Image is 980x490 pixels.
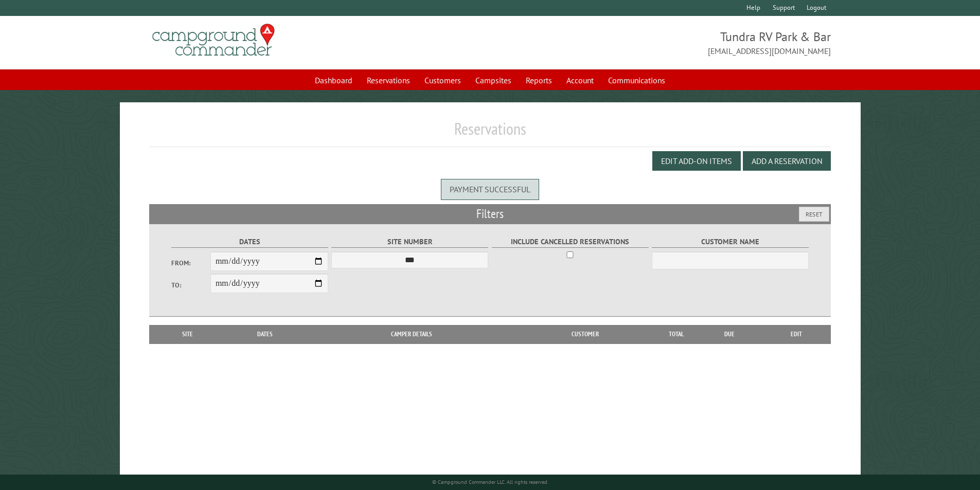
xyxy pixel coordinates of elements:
th: Dates [221,325,309,343]
a: Campsites [469,70,518,90]
label: Site Number [331,236,488,248]
a: Customers [418,70,467,90]
button: Edit Add-on Items [652,151,741,171]
img: Campground Commander [149,20,278,60]
th: Due [697,325,762,343]
a: Reservations [361,70,416,90]
label: From: [171,258,210,268]
button: Reset [799,207,829,222]
h1: Reservations [149,119,831,147]
a: Dashboard [309,70,359,90]
th: Edit [762,325,831,343]
label: Customer Name [652,236,809,248]
th: Camper Details [309,325,514,343]
th: Total [656,325,697,343]
th: Site [154,325,221,343]
th: Customer [514,325,656,343]
a: Communications [602,70,671,90]
label: To: [171,280,210,290]
button: Add a Reservation [743,151,831,171]
label: Dates [171,236,328,248]
label: Include Cancelled Reservations [492,236,649,248]
span: Tundra RV Park & Bar [EMAIL_ADDRESS][DOMAIN_NAME] [490,28,831,57]
a: Reports [520,70,558,90]
a: Account [560,70,600,90]
h2: Filters [149,204,831,224]
small: © Campground Commander LLC. All rights reserved. [432,479,548,485]
div: Payment successful [441,179,539,199]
